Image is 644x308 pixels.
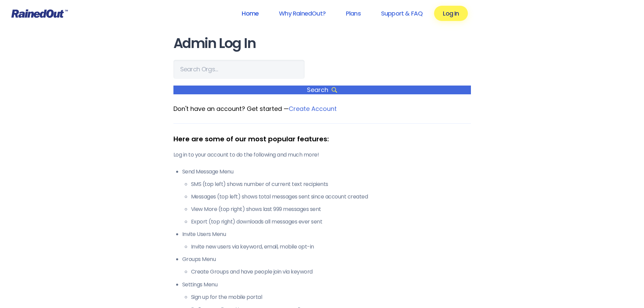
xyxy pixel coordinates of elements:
[173,36,471,51] h1: Admin Log In
[191,205,471,213] li: View More (top right) shows last 999 messages sent
[191,243,471,251] li: Invite new users via keyword, email, mobile opt-in
[372,6,431,21] a: Support & FAQ
[191,180,471,188] li: SMS (top left) shows number of current text recipients
[270,6,334,21] a: Why RainedOut?
[173,134,471,144] div: Here are some of our most popular features:
[233,6,267,21] a: Home
[191,268,471,276] li: Create Groups and have people join via keyword
[173,86,471,94] span: Search
[191,293,471,301] li: Sign up for the mobile portal
[182,168,471,226] li: Send Message Menu
[173,60,305,79] input: Search Orgs…
[182,230,471,251] li: Invite Users Menu
[434,6,468,21] a: Log In
[173,151,471,159] p: Log in to your account to do the following and much more!
[182,255,471,276] li: Groups Menu
[289,104,337,113] a: Create Account
[191,218,471,226] li: Export (top right) downloads all messages ever sent
[191,193,471,201] li: Messages (top left) shows total messages sent since account created
[337,6,369,21] a: Plans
